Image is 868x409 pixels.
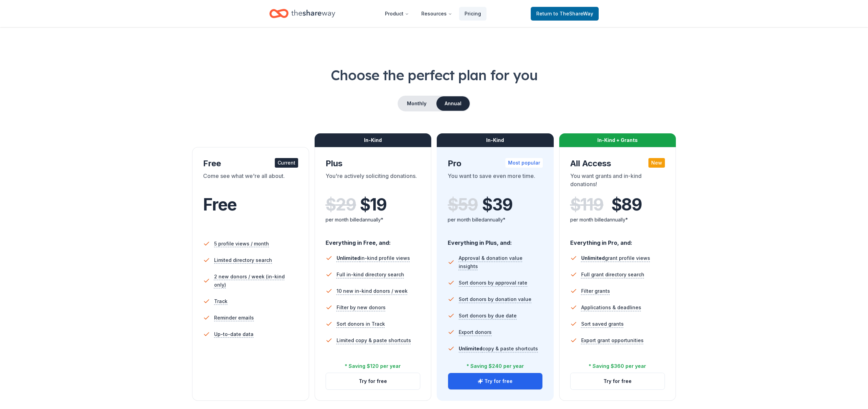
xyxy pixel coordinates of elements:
[648,158,665,168] div: New
[581,303,641,312] span: Applications & deadlines
[482,195,512,214] span: $ 39
[581,255,605,261] span: Unlimited
[214,273,298,289] span: 2 new donors / week (in-kind only)
[275,158,298,168] div: Current
[559,133,676,147] div: In-Kind + Grants
[203,194,237,215] span: Free
[459,254,543,270] span: Approval & donation value insights
[337,270,404,279] span: Full in-kind directory search
[269,5,335,22] a: Home
[570,158,665,169] div: All Access
[589,362,646,370] div: * Saving $360 per year
[203,158,298,169] div: Free
[337,303,386,312] span: Filter by new donors
[581,270,644,279] span: Full grant directory search
[326,172,421,191] div: You're actively soliciting donations.
[570,172,665,191] div: You want grants and in-kind donations!
[581,255,650,261] span: grant profile views
[379,5,486,22] nav: Main
[436,96,470,111] button: Annual
[536,10,593,18] span: Return
[214,330,254,338] span: Up-to-date data
[337,336,411,345] span: Limited copy & paste shortcuts
[360,195,387,214] span: $ 19
[570,216,665,224] div: per month billed annually*
[581,287,610,295] span: Filter grants
[337,255,410,261] span: in-kind profile views
[214,297,227,305] span: Track
[337,287,408,295] span: 10 new in-kind donors / week
[570,233,665,247] div: Everything in Pro, and:
[571,373,665,389] button: Try for free
[315,133,432,147] div: In-Kind
[379,7,414,21] button: Product
[416,7,458,21] button: Resources
[553,11,593,16] span: to TheShareWay
[459,346,538,351] span: copy & paste shortcuts
[345,362,401,370] div: * Saving $120 per year
[448,172,543,191] div: You want to save even more time.
[326,158,421,169] div: Plus
[214,240,269,248] span: 5 profile views / month
[326,233,421,247] div: Everything in Free, and:
[505,158,543,168] div: Most popular
[459,346,482,351] span: Unlimited
[581,336,644,345] span: Export grant opportunities
[459,295,531,303] span: Sort donors by donation value
[459,328,492,336] span: Export donors
[467,362,524,370] div: * Saving $240 per year
[337,255,360,261] span: Unlimited
[448,373,542,389] button: Try for free
[448,158,543,169] div: Pro
[337,320,385,328] span: Sort donors in Track
[110,65,758,85] h1: Choose the perfect plan for you
[326,216,421,224] div: per month billed annually*
[611,195,642,214] span: $ 89
[214,256,272,264] span: Limited directory search
[448,216,543,224] div: per month billed annually*
[326,373,420,389] button: Try for free
[459,279,527,287] span: Sort donors by approval rate
[581,320,624,328] span: Sort saved grants
[459,312,517,320] span: Sort donors by due date
[214,314,254,322] span: Reminder emails
[437,133,554,147] div: In-Kind
[459,7,486,21] a: Pricing
[448,233,543,247] div: Everything in Plus, and:
[203,172,298,191] div: Come see what we're all about.
[531,7,599,21] a: Returnto TheShareWay
[398,96,435,111] button: Monthly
